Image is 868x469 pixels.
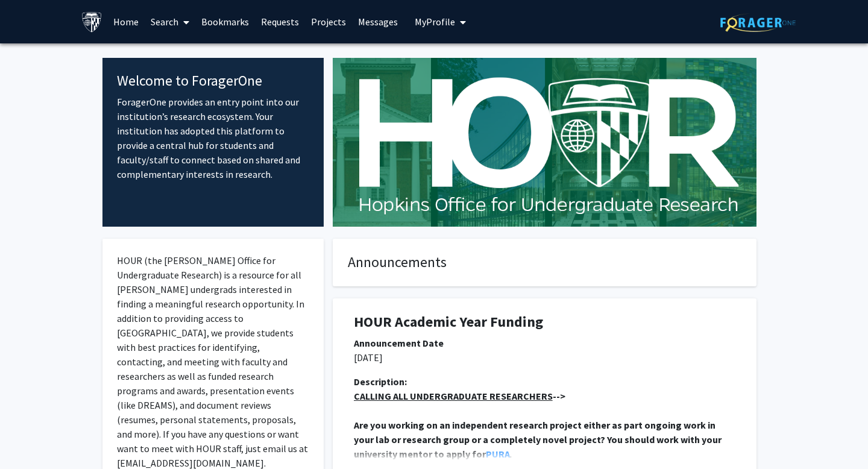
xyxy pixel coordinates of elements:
div: Description: [354,374,735,389]
a: Search [145,1,195,43]
a: Home [107,1,145,43]
img: Cover Image [333,58,756,227]
img: ForagerOne Logo [720,13,796,32]
p: . [354,418,735,461]
h4: Welcome to ForagerOne [117,72,309,90]
a: PURA [486,448,510,460]
a: Projects [305,1,352,43]
h4: Announcements [348,254,741,271]
a: Requests [255,1,305,43]
u: CALLING ALL UNDERGRADUATE RESEARCHERS [354,390,553,402]
p: [DATE] [354,350,735,365]
a: Bookmarks [195,1,255,43]
iframe: Chat [9,415,51,460]
div: Announcement Date [354,336,735,350]
a: Messages [352,1,404,43]
strong: Are you working on an independent research project either as part ongoing work in your lab or res... [354,419,723,460]
h1: HOUR Academic Year Funding [354,313,735,331]
span: My Profile [415,16,455,28]
strong: --> [354,390,565,402]
p: ForagerOne provides an entry point into our institution’s research ecosystem. Your institution ha... [117,95,309,181]
img: Johns Hopkins University Logo [81,11,102,33]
